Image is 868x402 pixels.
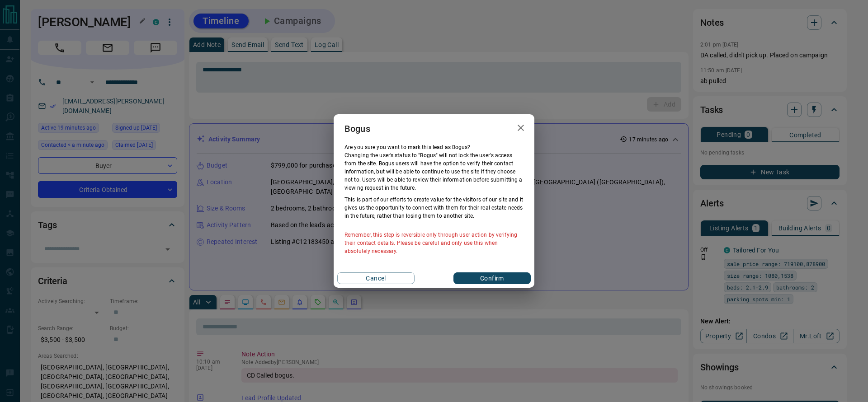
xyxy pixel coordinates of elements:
button: Cancel [337,272,415,284]
h2: Bogus [334,114,381,143]
p: Are you sure you want to mark this lead as Bogus ? [344,143,524,151]
p: Changing the user’s status to "Bogus" will not lock the user's access from the site. Bogus users ... [344,151,524,192]
button: Confirm [453,272,531,284]
p: Remember, this step is reversible only through user action by verifying their contact details. Pl... [344,231,524,255]
p: This is part of our efforts to create value for the visitors of our site and it gives us the oppo... [344,196,524,220]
